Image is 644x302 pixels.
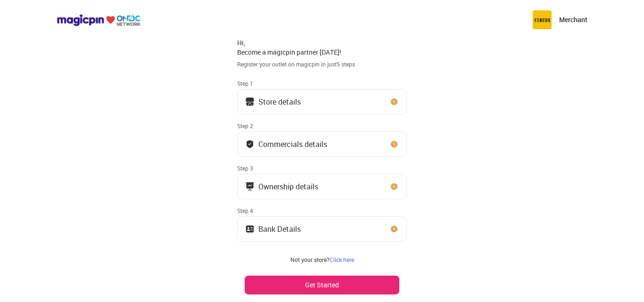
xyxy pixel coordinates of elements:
img: clock_icon_new.67dbf243.svg [389,97,399,106]
button: Ownership details [237,174,407,199]
div: Store details [258,99,301,104]
img: storeIcon.9b1f7264.svg [245,97,255,106]
div: Step 4 [237,207,407,214]
img: clock_icon_new.67dbf243.svg [389,224,399,234]
button: Bank Details [237,216,407,242]
button: Commercials details [237,131,407,157]
div: Step 2 [237,122,407,130]
img: ondc-logo-new-small.8a59708e.svg [57,14,140,26]
div: Step 3 [237,164,407,172]
button: Get Started [245,276,399,294]
img: ownership_icon.37569ceb.svg [245,224,255,234]
img: clock_icon_new.67dbf243.svg [389,182,399,191]
button: Store details [237,89,407,114]
p: Merchant [559,15,587,24]
a: Click here [330,256,354,263]
div: Hi, Become a magicpin partner [DATE]! [237,38,407,57]
img: circus.b677b59b.png [533,10,552,29]
span: Not your store? [290,256,330,263]
img: bank_details_tick.fdc3558c.svg [245,139,255,149]
div: Step 1 [237,80,407,87]
div: Ownership details [258,184,318,189]
img: commercials_icon.983f7837.svg [245,182,255,191]
div: Bank Details [258,227,301,231]
div: Register your outlet on magicpin in just 5 steps [237,60,407,68]
div: Commercials details [258,142,327,147]
img: clock_icon_new.67dbf243.svg [389,139,399,149]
